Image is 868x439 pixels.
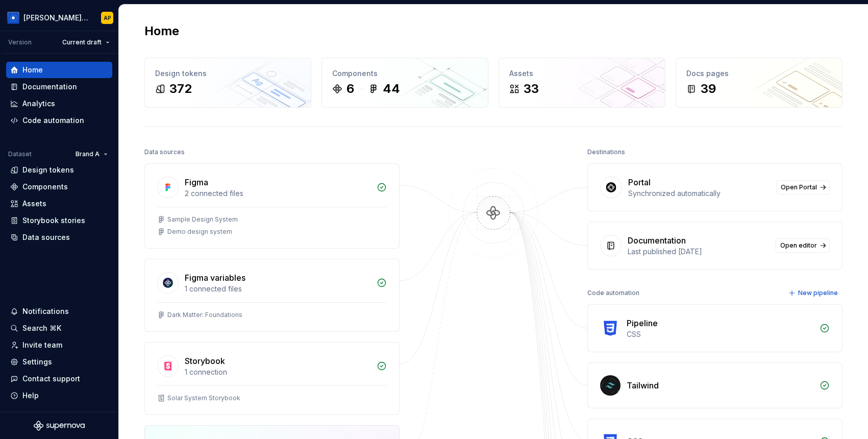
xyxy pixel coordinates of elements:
div: Sample Design System [167,215,238,224]
div: Code automation [587,286,639,300]
button: Contact support [6,371,112,387]
a: Components [6,179,112,195]
button: Brand A [71,147,112,161]
a: Storybook1 connectionSolar System Storybook [144,342,400,415]
div: Documentation [22,82,77,92]
a: Components644 [321,58,488,108]
h2: Home [144,23,179,39]
div: Pipeline [627,317,658,329]
button: New pipeline [785,286,842,300]
a: Assets33 [499,58,665,108]
div: 33 [524,81,539,97]
div: Figma [185,176,208,188]
div: Storybook stories [22,215,85,226]
div: Components [22,182,68,192]
button: Search ⌘K [6,320,112,336]
button: Notifications [6,303,112,320]
a: Design tokens [6,162,112,178]
a: Code automation [6,112,112,129]
button: [PERSON_NAME] Design SystemAP [2,7,116,29]
span: New pipeline [798,289,838,297]
div: Storybook [185,355,225,367]
a: Data sources [6,229,112,246]
span: Current draft [62,38,102,46]
a: Documentation [6,79,112,95]
div: 1 connection [185,367,370,377]
div: Documentation [628,234,686,247]
svg: Supernova Logo [34,421,85,431]
a: Invite team [6,337,112,353]
div: Help [22,391,39,401]
div: AP [104,14,111,22]
div: Analytics [22,99,55,109]
div: Code automation [22,115,84,126]
div: Contact support [22,374,80,384]
div: Notifications [22,306,69,316]
a: Open editor [776,238,830,253]
a: Figma variables1 connected filesDark Matter: Foundations [144,259,400,332]
div: Search ⌘K [22,323,61,333]
div: Home [22,65,43,75]
div: Components [332,68,478,79]
div: Demo design system [167,228,232,236]
a: Open Portal [776,180,830,194]
div: 372 [169,81,192,97]
div: Solar System Storybook [167,394,240,402]
a: Assets [6,196,112,212]
a: Design tokens372 [144,58,311,108]
div: [PERSON_NAME] Design System [23,13,89,23]
a: Figma2 connected filesSample Design SystemDemo design system [144,163,400,249]
div: 44 [383,81,400,97]
a: Docs pages39 [676,58,842,108]
div: 39 [701,81,716,97]
span: Open Portal [781,183,817,191]
button: Help [6,387,112,404]
a: Settings [6,354,112,370]
div: Last published [DATE] [628,247,770,257]
div: Invite team [22,340,62,350]
div: Design tokens [22,165,74,175]
img: 049812b6-2877-400d-9dc9-987621144c16.png [7,12,19,24]
div: Assets [509,68,655,79]
div: Docs pages [686,68,832,79]
div: CSS [627,329,813,339]
div: Assets [22,199,46,209]
div: Portal [628,176,651,188]
a: Home [6,62,112,78]
div: Data sources [144,145,185,159]
div: Version [8,38,32,46]
div: Dataset [8,150,32,158]
div: Destinations [587,145,625,159]
div: 1 connected files [185,284,370,294]
div: Design tokens [155,68,301,79]
div: Tailwind [627,379,659,392]
div: Settings [22,357,52,367]
div: Synchronized automatically [628,188,770,199]
div: Figma variables [185,272,245,284]
div: Dark Matter: Foundations [167,311,242,319]
button: Current draft [58,35,114,50]
div: 2 connected files [185,188,370,199]
a: Analytics [6,95,112,112]
a: Storybook stories [6,212,112,229]
div: Data sources [22,232,70,242]
div: 6 [346,81,354,97]
span: Brand A [76,150,100,158]
span: Open editor [780,241,817,250]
